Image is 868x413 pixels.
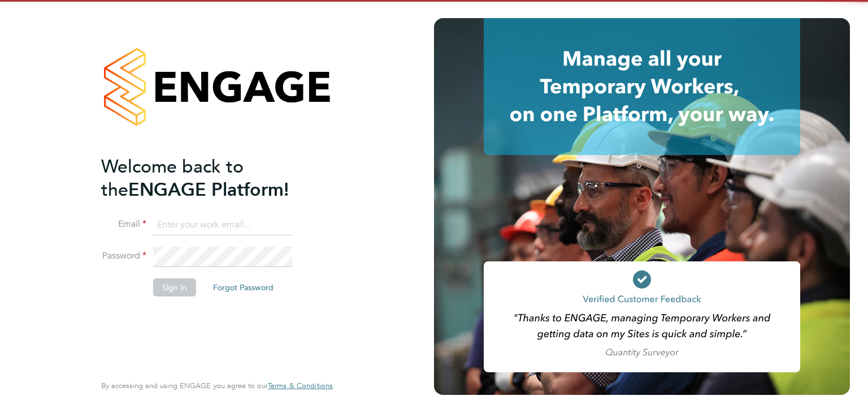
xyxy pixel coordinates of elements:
span: Welcome back to the [101,156,244,201]
label: Email [101,218,146,230]
span: By accessing and using ENGAGE you agree to our [101,381,333,390]
button: Forgot Password [204,278,283,296]
label: Password [101,250,146,262]
input: Enter your work email... [153,215,293,235]
a: Terms & Conditions [268,381,333,390]
span: Terms & Conditions [268,381,333,390]
button: Sign In [153,278,196,296]
h2: ENGAGE Platform! [101,155,322,201]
